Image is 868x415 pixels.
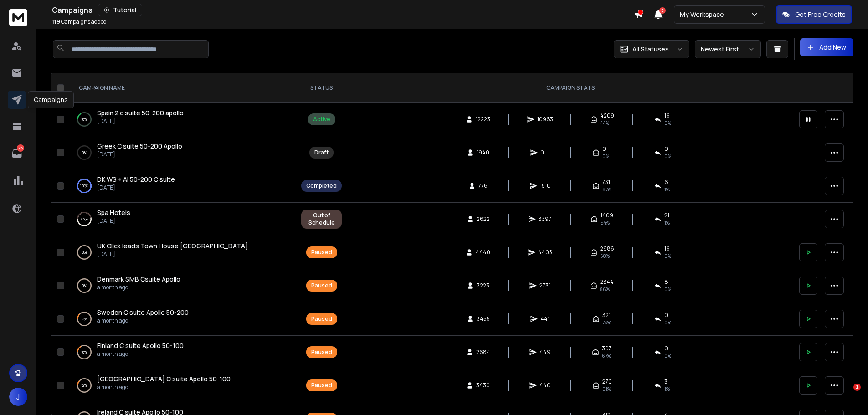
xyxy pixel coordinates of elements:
[664,345,668,352] span: 0
[602,345,612,352] span: 303
[97,208,130,217] a: Spa Hotels
[82,248,87,257] p: 0 %
[68,136,296,169] td: 0%Greek C suite 50-200 Apollo[DATE]
[311,382,332,389] div: Paused
[82,148,87,157] p: 0 %
[539,348,550,356] span: 449
[52,18,60,26] span: 119
[98,4,142,16] button: Tutorial
[68,103,296,136] td: 16%Spain 2 c suite 50-200 apollo[DATE]
[81,115,87,124] p: 16 %
[8,144,26,163] a: 562
[306,182,337,190] div: Completed
[68,73,296,103] th: CAMPAIGN NAME
[97,118,184,125] p: [DATE]
[664,112,670,119] span: 16
[97,275,180,283] span: Denmark SMB Csuite Apollo
[68,269,296,302] td: 0%Denmark SMB Csuite Apolloa month ago
[664,278,668,286] span: 8
[17,144,24,152] p: 562
[539,215,551,223] span: 3397
[477,315,490,323] span: 3455
[97,275,180,284] a: Denmark SMB Csuite Apollo
[347,73,794,103] th: CAMPAIGN STATS
[664,352,671,359] span: 0 %
[664,385,670,393] span: 1 %
[476,249,490,256] span: 4440
[52,4,634,16] div: Campaigns
[9,388,27,406] button: J
[602,153,609,160] span: 0%
[664,153,671,160] span: 0%
[602,378,612,385] span: 270
[601,212,613,219] span: 1409
[97,374,231,384] a: [GEOGRAPHIC_DATA] C suite Apollo 50-100
[776,5,852,24] button: Get Free Credits
[97,241,248,250] span: UK Click leads Town House [GEOGRAPHIC_DATA]
[800,38,853,56] button: Add New
[664,145,668,153] span: 0
[538,249,552,256] span: 4405
[97,142,182,150] span: Greek C suite 50-200 Apollo
[600,119,609,127] span: 44 %
[664,119,671,127] span: 0 %
[97,175,175,184] span: DK WS + AI 50-200 C suite
[97,308,189,317] span: Sweden C suite Apollo 50-200
[477,149,489,156] span: 1940
[853,384,861,391] span: 1
[680,10,728,19] p: My Workspace
[632,45,669,54] p: All Statuses
[68,169,296,203] td: 100%DK WS + AI 50-200 C suite[DATE]
[97,151,182,158] p: [DATE]
[97,217,130,225] p: [DATE]
[664,219,670,226] span: 1 %
[664,319,671,326] span: 0 %
[97,341,184,350] a: Finland C suite Apollo 50-100
[476,382,490,389] span: 3430
[664,252,671,260] span: 0 %
[80,181,88,190] p: 100 %
[311,282,332,289] div: Paused
[97,175,175,184] a: DK WS + AI 50-200 C suite
[311,315,332,323] div: Paused
[97,184,175,191] p: [DATE]
[695,40,761,58] button: Newest First
[537,116,553,123] span: 10963
[664,212,669,219] span: 21
[478,182,488,190] span: 776
[600,112,614,119] span: 4209
[795,10,846,19] p: Get Free Credits
[602,179,610,186] span: 731
[664,312,668,319] span: 0
[659,7,666,14] span: 3
[602,352,611,359] span: 67 %
[540,182,550,190] span: 1510
[600,278,614,286] span: 2344
[600,286,610,293] span: 86 %
[81,348,87,357] p: 16 %
[81,314,87,323] p: 12 %
[602,312,611,319] span: 321
[68,203,296,236] td: 46%Spa Hotels[DATE]
[68,336,296,369] td: 16%Finland C suite Apollo 50-100a month ago
[68,369,296,402] td: 12%[GEOGRAPHIC_DATA] C suite Apollo 50-100a month ago
[81,215,88,224] p: 46 %
[539,282,550,289] span: 2731
[602,145,606,153] span: 0
[97,108,184,118] a: Spain 2 c suite 50-200 apollo
[306,212,337,226] div: Out of Schedule
[97,341,184,350] span: Finland C suite Apollo 50-100
[97,251,248,258] p: [DATE]
[81,381,87,390] p: 12 %
[97,308,189,317] a: Sweden C suite Apollo 50-200
[68,302,296,336] td: 12%Sweden C suite Apollo 50-200a month ago
[97,384,231,391] p: a month ago
[311,348,332,356] div: Paused
[601,219,610,226] span: 54 %
[477,282,489,289] span: 3223
[68,236,296,269] td: 0%UK Click leads Town House [GEOGRAPHIC_DATA][DATE]
[664,245,670,252] span: 16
